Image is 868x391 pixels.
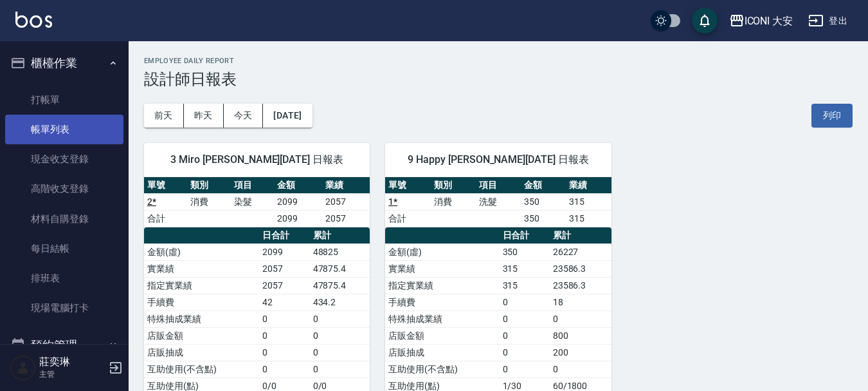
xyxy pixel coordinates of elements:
[550,260,611,277] td: 23586.3
[550,310,611,327] td: 0
[385,260,499,277] td: 實業績
[159,153,354,166] span: 3 Miro [PERSON_NAME][DATE] 日報表
[259,243,310,260] td: 2099
[385,294,499,310] td: 手續費
[550,327,611,344] td: 800
[144,243,259,260] td: 金額(虛)
[5,174,123,204] a: 高階收支登錄
[521,193,566,210] td: 350
[39,356,105,368] h5: 莊奕琳
[5,329,123,362] button: 預約管理
[692,8,718,33] button: save
[184,104,224,128] button: 昨天
[811,104,853,128] button: 列印
[500,277,550,294] td: 315
[144,177,187,194] th: 單號
[274,193,321,210] td: 2099
[187,193,230,210] td: 消費
[5,263,123,293] a: 排班表
[274,210,321,227] td: 2099
[550,227,611,244] th: 累計
[5,144,123,174] a: 現金收支登錄
[144,104,184,128] button: 前天
[144,260,259,277] td: 實業績
[803,9,853,33] button: 登出
[231,193,274,210] td: 染髮
[10,355,36,381] img: Person
[231,177,274,194] th: 項目
[550,243,611,260] td: 26227
[187,177,230,194] th: 類別
[476,193,521,210] td: 洗髮
[310,361,370,377] td: 0
[500,344,550,361] td: 0
[322,193,370,210] td: 2057
[500,327,550,344] td: 0
[521,210,566,227] td: 350
[521,177,566,194] th: 金額
[263,104,312,128] button: [DATE]
[310,327,370,344] td: 0
[310,227,370,244] th: 累計
[500,310,550,327] td: 0
[224,104,264,128] button: 今天
[385,177,611,227] table: a dense table
[500,243,550,260] td: 350
[550,294,611,310] td: 18
[5,293,123,323] a: 現場電腦打卡
[274,177,321,194] th: 金額
[310,310,370,327] td: 0
[500,227,550,244] th: 日合計
[310,277,370,294] td: 47875.4
[500,260,550,277] td: 315
[385,210,430,227] td: 合計
[500,361,550,377] td: 0
[385,243,499,260] td: 金額(虛)
[5,85,123,115] a: 打帳單
[144,344,259,361] td: 店販抽成
[144,177,370,227] table: a dense table
[431,193,476,210] td: 消費
[500,294,550,310] td: 0
[431,177,476,194] th: 類別
[259,277,310,294] td: 2057
[259,227,310,244] th: 日合計
[385,177,430,194] th: 單號
[385,277,499,294] td: 指定實業績
[144,57,853,65] h2: Employee Daily Report
[385,344,499,361] td: 店販抽成
[310,243,370,260] td: 48825
[15,12,52,28] img: Logo
[144,210,187,227] td: 合計
[39,368,105,380] p: 主管
[566,210,611,227] td: 315
[144,277,259,294] td: 指定實業績
[550,361,611,377] td: 0
[144,70,853,88] h3: 設計師日報表
[550,277,611,294] td: 23586.3
[259,310,310,327] td: 0
[322,210,370,227] td: 2057
[5,115,123,144] a: 帳單列表
[259,344,310,361] td: 0
[310,294,370,310] td: 434.2
[550,344,611,361] td: 200
[385,310,499,327] td: 特殊抽成業績
[5,204,123,234] a: 材料自購登錄
[310,260,370,277] td: 47875.4
[310,344,370,361] td: 0
[144,327,259,344] td: 店販金額
[745,13,793,29] div: ICONI 大安
[144,294,259,310] td: 手續費
[385,361,499,377] td: 互助使用(不含點)
[401,153,595,166] span: 9 Happy [PERSON_NAME][DATE] 日報表
[259,361,310,377] td: 0
[144,361,259,377] td: 互助使用(不含點)
[724,8,799,34] button: ICONI 大安
[322,177,370,194] th: 業績
[476,177,521,194] th: 項目
[259,327,310,344] td: 0
[5,234,123,263] a: 每日結帳
[259,294,310,310] td: 42
[566,193,611,210] td: 315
